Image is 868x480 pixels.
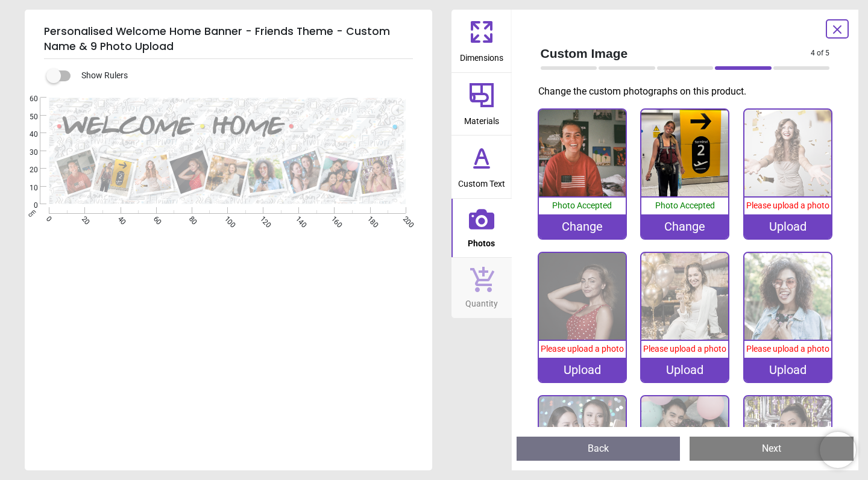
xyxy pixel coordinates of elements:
span: 60 [151,214,159,222]
span: 140 [293,214,301,222]
span: 50 [15,112,38,122]
div: Change [641,214,728,238]
span: 0 [43,214,51,222]
p: Change the custom photographs on this product. [538,85,840,98]
button: Materials [451,73,512,136]
span: 80 [186,214,194,222]
span: Custom Image [541,45,811,62]
button: Back [517,437,681,461]
span: 20 [80,214,87,222]
span: Please upload a photo [541,344,624,354]
div: Upload [539,358,626,382]
button: Custom Text [451,136,512,198]
span: 40 [115,214,123,222]
span: 160 [329,214,337,222]
div: Change [539,214,626,238]
span: cm [27,208,37,219]
span: 30 [15,148,38,158]
div: Upload [641,358,728,382]
span: Please upload a photo [746,201,829,210]
span: Dimensions [460,46,503,64]
span: 40 [15,129,38,140]
span: 10 [15,183,38,193]
div: Upload [744,214,831,238]
h5: Personalised Welcome Home Banner - Friends Theme - Custom Name & 9 Photo Upload [44,19,413,59]
span: Custom Text [458,172,505,190]
button: Photos [451,199,512,258]
span: Please upload a photo [643,344,726,354]
span: Photo Accepted [655,201,715,210]
span: Quantity [465,292,498,310]
span: 120 [257,214,265,222]
span: Photo Accepted [552,201,612,210]
span: 180 [365,214,373,222]
span: 20 [15,165,38,175]
span: 0 [15,201,38,211]
button: Next [690,437,854,461]
span: Photos [468,232,495,250]
span: 4 of 5 [811,48,829,58]
span: Please upload a photo [746,344,829,354]
div: Show Rulers [54,69,432,83]
iframe: Brevo live chat [820,432,856,468]
button: Quantity [451,258,512,318]
button: Dimensions [451,10,512,72]
div: Upload [744,358,831,382]
span: 100 [222,214,230,222]
span: Materials [464,110,499,128]
span: 200 [400,214,408,222]
span: 60 [15,94,38,104]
